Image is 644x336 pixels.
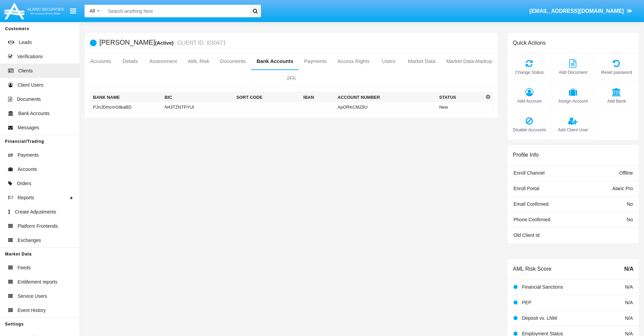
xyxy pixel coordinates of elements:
[215,53,251,69] a: Documents
[144,53,183,69] a: Assessment
[105,5,247,17] input: Search
[529,8,624,14] span: [EMAIL_ADDRESS][DOMAIN_NAME]
[15,208,56,216] span: Create Adjustments
[436,92,484,103] th: Status
[598,98,635,104] span: Add Bank
[90,102,162,112] td: PJnJDmcmGllkaBD
[18,82,43,89] span: Client Users
[436,102,484,112] td: New
[625,315,633,321] span: N/A
[511,127,548,133] span: Disable Accounts
[522,300,531,305] span: PEP
[555,127,591,133] span: Add Client User
[18,223,58,230] span: Platform Frontends
[555,98,591,104] span: Assign Account
[402,53,441,69] a: Market Data
[18,110,50,117] span: Bank Accounts
[555,69,591,75] span: Add Document
[332,53,375,69] a: Access Rights
[619,170,633,176] span: Offline
[117,53,144,69] a: Details
[85,70,498,86] a: 2FA
[18,124,39,131] span: Messages
[513,152,539,158] h6: Profile Info
[511,98,548,104] span: Add Account
[335,102,436,112] td: ApORKCMZ8U
[18,67,33,74] span: Clients
[627,217,633,222] span: No
[301,92,335,103] th: IBAN
[335,92,436,103] th: Account Number
[18,166,37,173] span: Accounts
[513,40,546,46] h6: Quick Actions
[18,307,46,314] span: Event History
[18,293,47,300] span: Service Users
[514,170,545,176] span: Enroll Channel
[90,92,162,103] th: Bank Name
[513,266,551,272] h6: AML Risk Score
[514,186,539,191] span: Enroll Portal
[18,194,34,201] span: Reports
[251,53,299,69] a: Bank Accounts
[17,96,41,103] span: Documents
[375,53,402,69] a: Users
[19,39,32,46] span: Leads
[612,186,633,191] span: Alaric Pro
[526,2,636,21] a: [EMAIL_ADDRESS][DOMAIN_NAME]
[162,102,234,112] td: N43TZNTPYUI
[598,69,635,75] span: Reset password
[514,217,550,222] span: Phone Confirmed
[3,1,65,21] img: Logo image
[299,53,332,69] a: Payments
[85,7,105,15] a: All
[182,53,215,69] a: AML Risk
[162,92,234,103] th: BIC
[625,300,633,305] span: N/A
[18,264,31,271] span: Feeds
[522,315,557,321] span: Deposit vs. LNW
[90,8,95,14] span: All
[176,40,226,46] small: CLIENT ID: I030471
[234,92,301,103] th: Sort Code
[522,284,563,290] span: Financial Sanctions
[18,152,39,159] span: Payments
[511,69,548,75] span: Change Status
[17,180,31,187] span: Orders
[85,53,117,69] a: Accounts
[441,53,498,69] a: Market Data Markup
[514,201,548,207] span: Email Confirmed
[17,53,43,60] span: Verifications
[18,278,57,286] span: Entitlement reports
[625,284,633,290] span: N/A
[155,39,175,47] div: (Active)
[99,39,226,47] h5: [PERSON_NAME]
[514,232,540,238] span: Old Client Id
[18,237,41,244] span: Exchanges
[624,265,634,273] span: N/A
[627,201,633,207] span: No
